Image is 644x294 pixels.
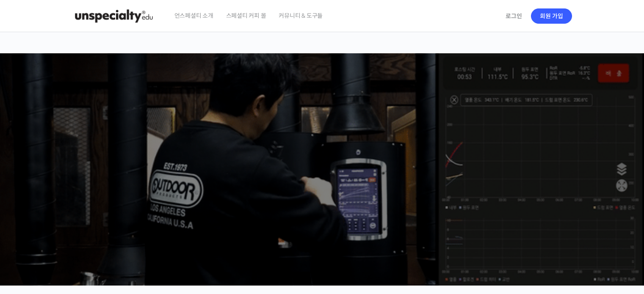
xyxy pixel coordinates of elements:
a: 회원 가입 [531,8,572,24]
a: 로그인 [500,6,527,26]
p: 시간과 장소에 구애받지 않고, 검증된 커리큘럼으로 [8,176,636,188]
p: [PERSON_NAME]을 다하는 당신을 위해, 최고와 함께 만든 커피 클래스 [8,129,636,172]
